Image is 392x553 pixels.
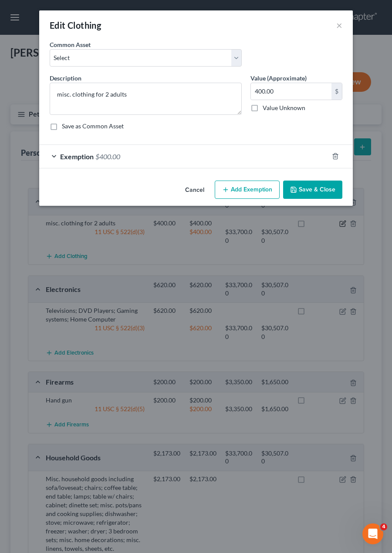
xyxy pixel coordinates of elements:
[263,104,305,112] label: Value Unknown
[50,74,81,82] span: Description
[95,152,120,161] span: $400.00
[50,40,91,49] label: Common Asset
[215,181,280,199] button: Add Exemption
[362,523,383,544] iframe: Intercom live chat
[60,152,94,161] span: Exemption
[178,181,211,199] button: Cancel
[283,181,342,199] button: Save & Close
[250,74,307,83] label: Value (Approximate)
[331,83,342,100] div: $
[62,122,124,131] label: Save as Common Asset
[251,83,331,100] input: 0.00
[336,20,342,30] button: ×
[380,523,387,530] span: 4
[50,19,101,31] div: Edit Clothing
